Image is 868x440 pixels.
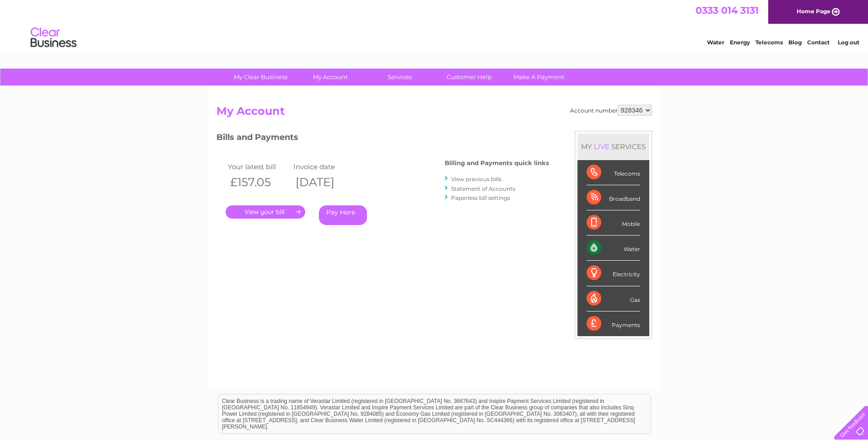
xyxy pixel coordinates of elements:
[362,69,437,86] a: Services
[838,39,859,46] a: Log out
[577,134,649,160] div: MY SERVICES
[226,161,291,173] td: Your latest bill
[730,39,750,46] a: Energy
[587,286,640,311] div: Gas
[30,24,77,52] img: logo.png
[695,5,759,16] a: 0333 014 3131
[216,131,549,147] h3: Bills and Payments
[707,39,724,46] a: Water
[226,205,305,219] a: .
[788,39,802,46] a: Blog
[451,185,515,192] a: Statement of Accounts
[291,173,357,192] th: [DATE]
[291,161,357,173] td: Invoice date
[226,173,291,192] th: £157.05
[587,185,640,210] div: Broadband
[587,261,640,286] div: Electricity
[218,5,651,44] div: Clear Business is a trading name of Verastar Limited (registered in [GEOGRAPHIC_DATA] No. 3667643...
[501,69,577,86] a: Make A Payment
[587,311,640,336] div: Payments
[451,176,501,182] a: View previous bills
[216,105,652,122] h2: My Account
[587,210,640,236] div: Mobile
[807,39,830,46] a: Contact
[587,160,640,185] div: Telecoms
[587,236,640,261] div: Water
[755,39,783,46] a: Telecoms
[445,160,549,166] h4: Billing and Payments quick links
[592,142,611,151] div: LIVE
[431,69,507,86] a: Customer Help
[451,194,510,201] a: Paperless bill settings
[319,205,367,225] a: Pay Here
[570,105,652,116] div: Account number
[292,69,368,86] a: My Account
[223,69,298,86] a: My Clear Business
